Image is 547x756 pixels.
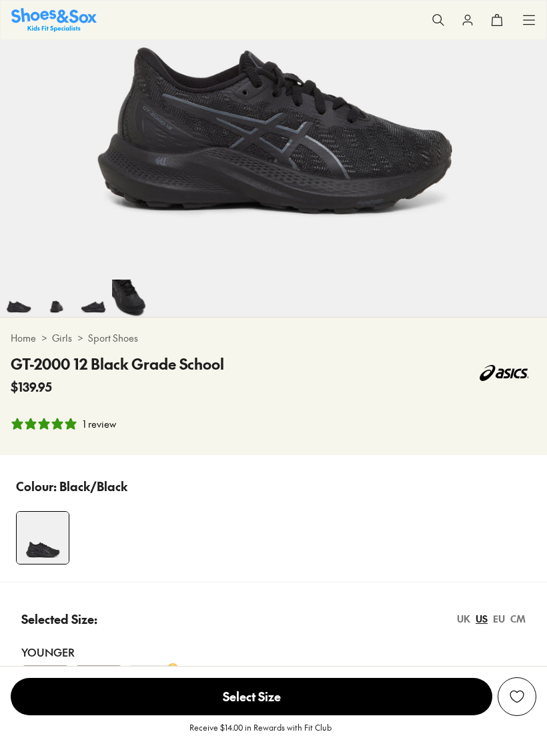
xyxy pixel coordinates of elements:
div: 1 review [83,417,116,431]
button: Add to Wishlist [498,677,536,716]
img: 6-477153_1 [75,280,112,317]
img: 7-477154_1 [112,280,149,317]
p: Black/Black [59,477,127,495]
img: Vendor logo [472,353,536,393]
div: UK [457,612,470,626]
p: Colour: [16,477,57,495]
a: Girls [52,331,72,345]
a: Shoes & Sox [11,8,97,31]
button: 5 stars, 1 ratings [11,417,116,431]
div: US [476,612,488,626]
img: 4-477151_1 [17,512,69,564]
div: CM [510,612,526,626]
img: SNS_Logo_Responsive.svg [11,8,97,31]
div: > > [11,331,536,345]
div: Younger [21,644,526,660]
a: Home [11,331,36,345]
p: Receive $14.00 in Rewards with Fit Club [189,721,332,745]
p: Selected Size: [21,610,97,628]
img: 5-477152_1 [37,280,75,317]
h4: GT-2000 12 Black Grade School [11,353,224,375]
span: $139.95 [11,378,52,396]
button: Select Size [11,677,492,716]
div: EU [493,612,505,626]
span: Select Size [11,678,492,715]
a: Sport Shoes [88,331,138,345]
